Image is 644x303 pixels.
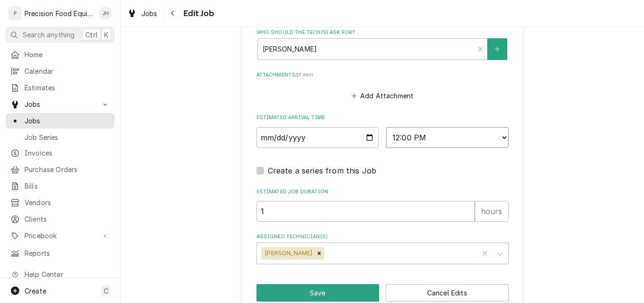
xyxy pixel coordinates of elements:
span: Search anything [23,30,74,40]
button: Save [256,284,380,302]
label: Estimated Arrival Time [256,114,509,121]
label: Who should the tech(s) ask for? [256,29,509,36]
button: Search anythingCtrlK [6,26,115,43]
input: Date [256,127,379,148]
span: Home [25,50,110,60]
a: Jobs [124,6,161,21]
a: Vendors [6,195,115,210]
label: Estimated Job Duration [256,188,509,196]
button: Add Attachment [349,89,415,103]
div: Button Group Row [256,284,509,302]
span: Purchase Orders [25,164,110,174]
a: Go to Help Center [6,267,115,282]
span: Pricebook [25,231,96,241]
a: Home [6,47,115,62]
a: Go to Jobs [6,96,115,112]
div: P [8,7,22,20]
span: K [104,30,108,40]
div: Jason Hertel's Avatar [99,7,112,20]
a: Go to Pricebook [6,228,115,243]
span: Estimates [25,83,110,93]
div: JH [99,7,112,20]
span: Jobs [25,99,96,109]
button: Create New Contact [487,38,507,60]
a: Estimates [6,80,115,95]
label: Attachments [256,71,509,79]
span: Ctrl [85,30,98,40]
span: Edit Job [181,7,214,20]
a: Reports [6,245,115,261]
span: Help Center [25,269,109,279]
select: Time Select [386,127,509,148]
a: Job Series [6,130,115,145]
span: Vendors [25,198,110,208]
div: Precision Food Equipment LLC [25,9,94,18]
div: Button Group [256,284,509,302]
label: Assigned Technician(s) [256,233,509,241]
div: hours [475,201,509,222]
button: Cancel Edits [386,284,509,302]
label: Create a series from this Job [268,165,377,176]
a: Purchase Orders [6,162,115,177]
span: Create [25,287,46,295]
div: [PERSON_NAME] [261,247,314,260]
div: Who should the tech(s) ask for? [256,29,509,60]
a: Bills [6,178,115,194]
svg: Create New Contact [495,46,500,52]
span: ( if any ) [295,72,313,78]
span: Invoices [25,148,110,158]
a: Calendar [6,63,115,79]
span: Job Series [25,132,110,142]
span: Bills [25,181,110,191]
div: Estimated Arrival Time [256,114,509,147]
a: Jobs [6,113,115,129]
span: C [104,286,108,296]
span: Jobs [141,9,157,18]
button: Navigate back [165,6,181,21]
div: Estimated Job Duration [256,188,509,222]
a: Invoices [6,145,115,161]
span: Calendar [25,66,110,76]
span: Clients [25,214,110,224]
div: Remove Pete Nielson [314,247,324,260]
div: Attachments [256,71,509,103]
span: Reports [25,248,110,258]
div: Assigned Technician(s) [256,233,509,264]
span: Jobs [25,116,110,126]
a: Clients [6,211,115,227]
